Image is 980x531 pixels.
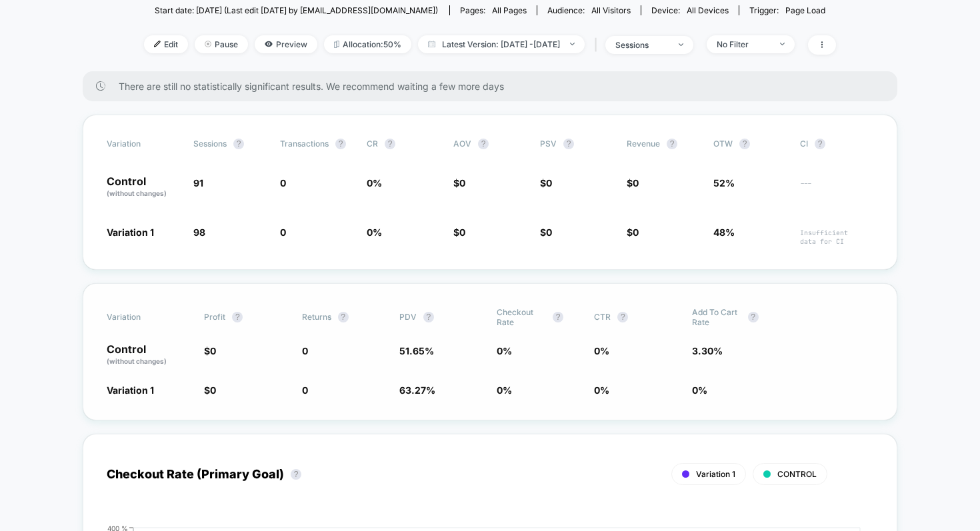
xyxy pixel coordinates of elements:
span: Latest Version: [DATE] - [DATE] [418,35,585,53]
span: 0 [546,177,552,189]
button: ? [233,139,244,149]
img: end [570,43,575,45]
img: end [780,43,785,45]
span: $ [204,345,216,356]
span: all pages [492,5,527,15]
span: All Visitors [591,5,631,15]
span: 0 [633,227,639,238]
span: 0 [280,177,286,189]
button: ? [385,139,395,149]
div: Pages: [460,5,527,15]
button: ? [423,312,434,322]
span: all devices [687,5,729,15]
img: end [679,43,683,46]
span: CR [367,139,378,149]
span: Page Load [785,5,825,15]
button: ? [291,469,301,480]
span: Variation 1 [696,469,735,479]
span: Checkout Rate [497,307,546,327]
span: 0 % [367,227,382,238]
span: --- [800,179,873,199]
span: 3.30 % [692,345,723,356]
span: There are still no statistically significant results. We recommend waiting a few more days [119,81,871,92]
span: PSV [540,139,557,149]
img: rebalance [334,41,339,48]
span: 0 % [497,345,512,356]
span: PDV [399,312,417,322]
span: OTW [713,139,787,149]
span: 0 [546,227,552,238]
span: Revenue [627,139,660,149]
span: 0 [459,177,465,189]
img: edit [154,41,161,47]
span: $ [204,384,216,396]
span: 91 [193,177,203,189]
span: 0 [633,177,639,189]
button: ? [563,139,574,149]
span: Device: [641,5,739,15]
span: CI [800,139,873,149]
span: $ [540,177,552,189]
span: 52% [713,177,735,189]
span: Edit [144,35,188,53]
span: 98 [193,227,205,238]
button: ? [553,312,563,322]
span: | [591,35,605,55]
p: Control [107,344,191,366]
span: CTR [594,312,611,322]
button: ? [478,139,489,149]
span: 0 % [367,177,382,189]
span: Variation [107,307,180,327]
span: 0 [302,345,308,356]
div: Audience: [547,5,631,15]
span: $ [540,227,552,238]
button: ? [739,139,750,149]
span: $ [627,177,639,189]
button: ? [338,312,349,322]
span: $ [627,227,639,238]
div: sessions [615,40,669,50]
span: Variation [107,139,180,149]
span: 51.65 % [399,345,434,356]
span: 0 % [497,384,512,396]
span: Variation 1 [107,384,154,396]
img: end [205,41,211,47]
div: No Filter [717,39,770,49]
span: 0 [210,384,216,396]
span: 0 % [594,345,609,356]
span: CONTROL [777,469,817,479]
button: ? [667,139,677,149]
span: Profit [204,312,225,322]
div: Trigger: [749,5,825,15]
span: 63.27 % [399,384,435,396]
span: AOV [453,139,471,149]
button: ? [617,312,628,322]
span: 0 [210,345,216,356]
span: (without changes) [107,357,167,365]
img: calendar [428,41,435,47]
button: ? [232,312,243,322]
button: ? [335,139,346,149]
span: Sessions [193,139,227,149]
span: (without changes) [107,189,167,197]
span: 0 % [692,384,707,396]
span: Returns [302,312,331,322]
button: ? [748,312,759,322]
span: 48% [713,227,735,238]
button: ? [815,139,825,149]
p: Control [107,176,180,199]
span: Transactions [280,139,329,149]
span: Allocation: 50% [324,35,411,53]
span: 0 [302,384,308,396]
span: $ [453,227,465,238]
span: Variation 1 [107,227,154,238]
span: 0 [459,227,465,238]
span: Add To Cart Rate [692,307,741,327]
span: Start date: [DATE] (Last edit [DATE] by [EMAIL_ADDRESS][DOMAIN_NAME]) [155,5,438,15]
span: Pause [195,35,248,53]
span: Insufficient data for CI [800,229,873,246]
span: Preview [255,35,317,53]
span: $ [453,177,465,189]
span: 0 % [594,384,609,396]
span: 0 [280,227,286,238]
